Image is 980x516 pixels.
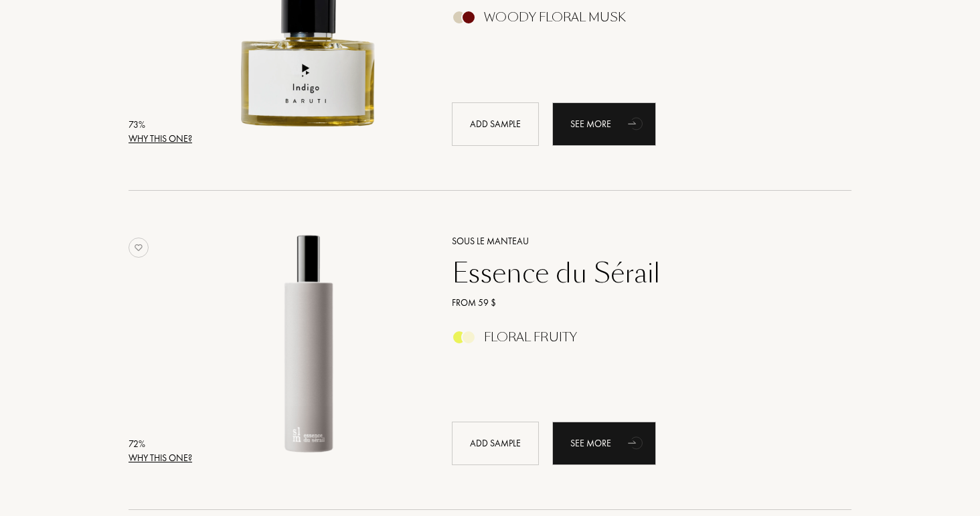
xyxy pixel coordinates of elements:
div: See more [552,102,656,146]
a: Floral Fruity [442,334,832,348]
div: animation [623,429,650,456]
div: 72 % [129,437,192,451]
a: Essence du Sérail Sous le Manteau [197,218,432,481]
img: Essence du Sérail Sous le Manteau [197,232,420,455]
img: no_like_p.png [129,238,149,258]
div: Woody Floral Musk [484,10,626,25]
div: Add sample [452,422,539,465]
div: See more [552,422,656,465]
a: See moreanimation [552,422,656,465]
div: Why this one? [129,132,192,146]
a: From 59 $ [442,296,832,310]
div: Floral Fruity [484,330,577,345]
a: Woody Floral Musk [442,14,832,28]
div: 73 % [129,118,192,132]
a: Essence du Sérail [442,257,832,289]
div: animation [623,110,650,137]
div: Why this one? [129,451,192,465]
a: Sous le Manteau [442,234,832,248]
a: See moreanimation [552,102,656,146]
div: Add sample [452,102,539,146]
